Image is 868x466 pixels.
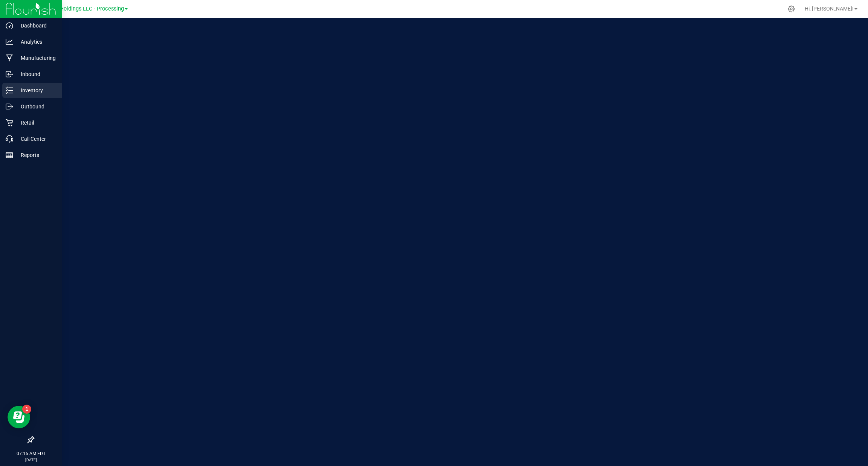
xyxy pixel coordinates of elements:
inline-svg: Inventory [6,87,13,94]
inline-svg: Analytics [6,38,13,46]
span: Riviera Creek Holdings LLC - Processing [26,6,124,12]
p: 07:15 AM EDT [3,450,58,457]
div: Manage settings [787,5,796,12]
p: Inventory [13,86,58,95]
inline-svg: Outbound [6,103,13,110]
inline-svg: Call Center [6,135,13,143]
p: Manufacturing [13,53,58,62]
p: [DATE] [3,457,58,463]
inline-svg: Inbound [6,70,13,78]
span: Hi, [PERSON_NAME]! [805,6,854,12]
inline-svg: Dashboard [6,22,13,29]
inline-svg: Reports [6,151,13,159]
p: Outbound [13,102,58,111]
iframe: Resource center [8,406,30,428]
p: Inbound [13,70,58,79]
inline-svg: Manufacturing [6,54,13,62]
iframe: Resource center unread badge [22,405,31,414]
p: Analytics [13,37,58,46]
p: Reports [13,151,58,160]
p: Dashboard [13,21,58,30]
p: Retail [13,118,58,127]
inline-svg: Retail [6,119,13,126]
p: Call Center [13,134,58,143]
